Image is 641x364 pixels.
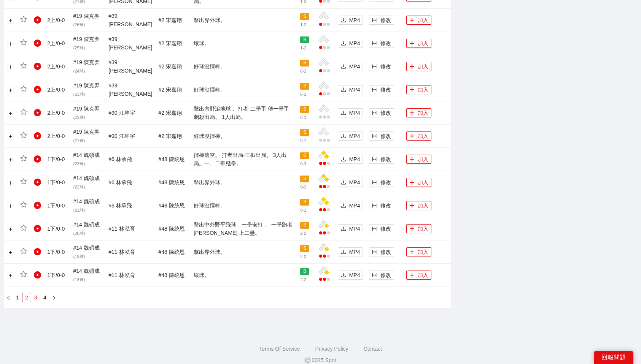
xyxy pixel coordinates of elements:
[338,178,363,187] button: downloadMP4
[305,358,310,363] span: copyright
[349,132,360,140] span: MP4
[341,133,346,139] span: download
[380,155,391,163] span: 修改
[380,271,391,279] span: 修改
[47,179,65,185] span: 1 下 / 0 - 0
[158,87,181,93] span: # 2 宋嘉翔
[191,101,297,125] td: 擊出內野滾地球， 打者-二壘手 傳一壘手刺殺出局。 1人出局。
[191,78,297,101] td: 好球沒揮棒。
[406,39,431,48] button: plus加入
[369,201,394,210] button: column-width修改
[47,249,65,255] span: 1 下 / 0 - 0
[73,129,99,143] span: # 19 陳克羿
[108,226,135,232] span: # 11 林泓育
[108,156,132,162] span: # 6 林承飛
[338,224,363,233] button: downloadMP4
[300,138,306,143] span: 0 - 1
[47,226,65,232] span: 1 下 / 0 - 0
[300,152,309,159] span: S
[191,32,297,55] td: 壞球。
[108,133,135,139] span: # 90 江坤宇
[409,180,415,186] span: plus
[20,271,27,278] span: star
[41,293,49,302] a: 4
[349,201,360,210] span: MP4
[191,55,297,78] td: 好球沒揮棒。
[409,157,415,163] span: plus
[7,226,13,233] button: 展開行
[300,60,309,66] span: S
[380,62,391,71] span: 修改
[338,247,363,256] button: downloadMP4
[34,40,41,47] span: play-circle
[372,249,377,255] span: column-width
[6,296,11,300] span: left
[380,248,391,256] span: 修改
[34,225,41,233] span: play-circle
[380,39,391,47] span: 修改
[31,293,40,302] li: 3
[406,271,431,280] button: plus加入
[349,225,360,233] span: MP4
[73,245,99,259] span: # 14 魏碩成
[108,13,152,27] span: # 39 [PERSON_NAME]
[369,247,394,256] button: column-width修改
[7,111,13,117] button: 展開行
[406,62,431,71] button: plus加入
[47,40,65,46] span: 2 上 / 0 - 0
[73,46,85,50] span: ( 25 球)
[191,194,297,217] td: 好球沒揮棒。
[40,293,49,302] li: 4
[20,248,27,255] span: star
[406,131,431,141] button: plus加入
[34,109,41,117] span: play-circle
[49,293,59,302] button: right
[369,62,394,71] button: column-width修改
[73,185,85,189] span: ( 22 球)
[34,86,41,93] span: play-circle
[380,85,391,94] span: 修改
[47,156,65,162] span: 1 下 / 0 - 0
[300,231,306,236] span: 2 - 2
[369,108,394,117] button: column-width修改
[34,63,41,70] span: play-circle
[108,272,135,278] span: # 11 林泓育
[7,18,13,24] button: 展開行
[369,131,394,141] button: column-width修改
[20,201,27,208] span: star
[406,247,431,256] button: plus加入
[7,203,13,209] button: 展開行
[20,132,27,139] span: star
[34,16,41,24] span: play-circle
[338,62,363,71] button: downloadMP4
[372,64,377,70] span: column-width
[108,249,135,255] span: # 11 林泓育
[372,110,377,116] span: column-width
[341,110,346,116] span: download
[20,85,27,92] span: star
[73,208,85,212] span: ( 21 球)
[406,201,431,210] button: plus加入
[191,125,297,148] td: 好球沒揮棒。
[406,85,431,94] button: plus加入
[73,161,85,166] span: ( 23 球)
[380,132,391,140] span: 修改
[158,249,185,255] span: # 48 陳統恩
[300,208,306,212] span: 0 - 1
[406,178,431,187] button: plus加入
[369,39,394,48] button: column-width修改
[369,85,394,94] button: column-width修改
[409,226,415,232] span: plus
[372,226,377,232] span: column-width
[341,17,346,24] span: download
[300,92,306,97] span: 0 - 1
[34,132,41,140] span: play-circle
[380,178,391,187] span: 修改
[409,272,415,279] span: plus
[7,250,13,256] button: 展開行
[338,271,363,280] button: downloadMP4
[191,9,297,32] td: 擊出界外球。
[73,277,85,282] span: ( 18 球)
[34,202,41,209] span: play-circle
[158,17,181,23] span: # 2 宋嘉翔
